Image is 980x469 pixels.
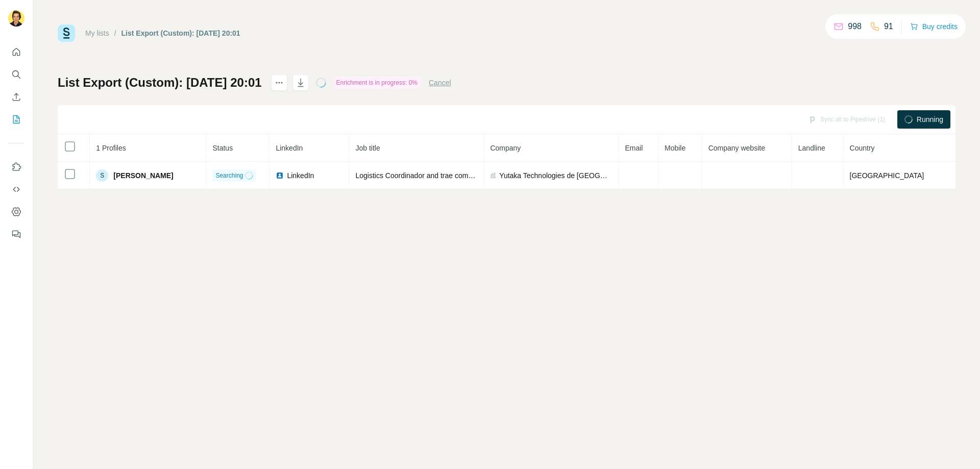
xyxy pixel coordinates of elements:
[8,180,24,199] button: Use Surfe API
[625,144,643,152] span: Email
[884,20,893,33] p: 91
[212,144,233,152] span: Status
[850,171,924,180] span: [GEOGRAPHIC_DATA]
[499,170,612,181] span: Yutaka Technologies de [GEOGRAPHIC_DATA]
[58,24,75,42] img: Surfe Logo
[287,170,314,181] span: LinkedIn
[848,20,862,33] p: 998
[8,10,24,27] img: Avatar
[271,75,287,91] button: actions
[215,171,243,180] span: Searching
[8,43,24,61] button: Quick start
[8,203,24,221] button: Dashboard
[276,171,284,180] img: LinkedIn logo
[490,144,521,152] span: Company
[917,114,943,125] span: Running
[276,144,303,152] span: LinkedIn
[798,144,825,152] span: Landline
[429,78,451,88] button: Cancel
[355,171,491,180] span: Logistics Coordinador and trae compliance
[121,28,240,38] div: List Export (Custom): [DATE] 20:01
[850,144,875,152] span: Country
[8,158,24,176] button: Use Surfe on LinkedIn
[910,19,958,34] button: Buy credits
[708,144,765,152] span: Company website
[85,29,109,37] a: My lists
[8,88,24,106] button: Enrich CSV
[96,169,108,182] div: S
[355,144,380,152] span: Job title
[114,28,116,38] li: /
[8,65,24,84] button: Search
[96,144,126,152] span: 1 Profiles
[58,75,262,91] h1: List Export (Custom): [DATE] 20:01
[333,77,421,89] div: Enrichment is in progress: 0%
[8,110,24,129] button: My lists
[8,225,24,243] button: Feedback
[665,144,685,152] span: Mobile
[113,170,173,181] span: [PERSON_NAME]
